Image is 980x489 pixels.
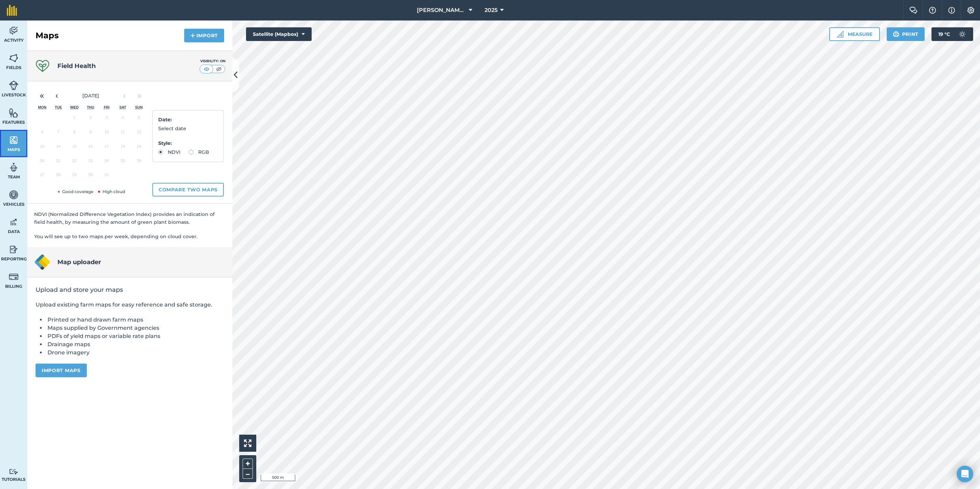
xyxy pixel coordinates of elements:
strong: Style : [158,140,172,146]
img: svg+xml;base64,PD94bWwgdmVyc2lvbj0iMS4wIiBlbmNvZGluZz0idXRmLTgiPz4KPCEtLSBHZW5lcmF0b3I6IEFkb2JlIE... [9,244,18,255]
button: October 6, 2025 [34,126,50,141]
button: October 31, 2025 [99,169,115,184]
span: [PERSON_NAME] Partners Deep Dene [417,6,466,14]
button: October 29, 2025 [66,169,82,184]
li: Drone imagery [46,349,224,357]
img: svg+xml;base64,PHN2ZyB4bWxucz0iaHR0cDovL3d3dy53My5vcmcvMjAwMC9zdmciIHdpZHRoPSI1MCIgaGVpZ2h0PSI0MC... [215,66,223,72]
img: svg+xml;base64,PD94bWwgdmVyc2lvbj0iMS4wIiBlbmNvZGluZz0idXRmLTgiPz4KPCEtLSBHZW5lcmF0b3I6IEFkb2JlIE... [9,190,18,200]
div: Open Intercom Messenger [957,466,973,482]
span: 19 ° C [938,27,950,41]
img: svg+xml;base64,PD94bWwgdmVyc2lvbj0iMS4wIiBlbmNvZGluZz0idXRmLTgiPz4KPCEtLSBHZW5lcmF0b3I6IEFkb2JlIE... [9,468,18,475]
img: Two speech bubbles overlapping with the left bubble in the forefront [909,7,917,14]
button: October 18, 2025 [115,141,131,155]
img: A question mark icon [928,7,937,14]
button: Compare two maps [152,183,224,196]
label: RGB [189,150,209,154]
img: svg+xml;base64,PHN2ZyB4bWxucz0iaHR0cDovL3d3dy53My5vcmcvMjAwMC9zdmciIHdpZHRoPSI1NiIgaGVpZ2h0PSI2MC... [9,53,18,63]
button: October 17, 2025 [99,141,115,155]
button: October 4, 2025 [115,112,131,126]
div: Visibility: On [200,58,226,64]
h4: Map uploader [57,257,101,267]
button: October 2, 2025 [82,112,98,126]
li: Printed or hand drawn farm maps [46,316,224,324]
span: Good coverage [56,189,93,194]
button: October 7, 2025 [50,126,66,141]
button: October 10, 2025 [99,126,115,141]
li: Drainage maps [46,340,224,349]
button: ‹ [49,88,64,103]
img: svg+xml;base64,PHN2ZyB4bWxucz0iaHR0cDovL3d3dy53My5vcmcvMjAwMC9zdmciIHdpZHRoPSI1NiIgaGVpZ2h0PSI2MC... [9,108,18,118]
button: October 14, 2025 [50,141,66,155]
img: svg+xml;base64,PHN2ZyB4bWxucz0iaHR0cDovL3d3dy53My5vcmcvMjAwMC9zdmciIHdpZHRoPSI1MCIgaGVpZ2h0PSI0MC... [202,66,211,72]
button: October 15, 2025 [66,141,82,155]
button: October 19, 2025 [131,141,147,155]
button: October 23, 2025 [82,155,98,169]
button: October 11, 2025 [115,126,131,141]
button: October 30, 2025 [82,169,98,184]
img: svg+xml;base64,PHN2ZyB4bWxucz0iaHR0cDovL3d3dy53My5vcmcvMjAwMC9zdmciIHdpZHRoPSIxOSIgaGVpZ2h0PSIyNC... [893,30,899,38]
img: svg+xml;base64,PD94bWwgdmVyc2lvbj0iMS4wIiBlbmNvZGluZz0idXRmLTgiPz4KPCEtLSBHZW5lcmF0b3I6IEFkb2JlIE... [9,26,18,36]
img: svg+xml;base64,PD94bWwgdmVyc2lvbj0iMS4wIiBlbmNvZGluZz0idXRmLTgiPz4KPCEtLSBHZW5lcmF0b3I6IEFkb2JlIE... [9,162,18,173]
button: October 8, 2025 [66,126,82,141]
strong: Date : [158,117,172,123]
button: « [34,88,49,103]
abbr: Monday [38,105,46,109]
button: October 28, 2025 [50,169,66,184]
abbr: Sunday [135,105,142,109]
button: Import [184,29,224,42]
abbr: Friday [104,105,110,109]
button: Import maps [36,364,87,377]
h4: Field Health [57,61,96,71]
li: Maps supplied by Government agencies [46,324,224,332]
abbr: Tuesday [55,105,62,109]
button: October 25, 2025 [115,155,131,169]
img: svg+xml;base64,PHN2ZyB4bWxucz0iaHR0cDovL3d3dy53My5vcmcvMjAwMC9zdmciIHdpZHRoPSIxNCIgaGVpZ2h0PSIyNC... [190,31,195,40]
img: A cog icon [967,7,975,14]
button: October 16, 2025 [82,141,98,155]
p: You will see up to two maps per week, depending on cloud cover. [34,233,226,240]
button: › [117,88,132,103]
abbr: Wednesday [70,105,79,109]
img: svg+xml;base64,PD94bWwgdmVyc2lvbj0iMS4wIiBlbmNvZGluZz0idXRmLTgiPz4KPCEtLSBHZW5lcmF0b3I6IEFkb2JlIE... [955,27,969,41]
button: October 3, 2025 [99,112,115,126]
span: [DATE] [82,93,99,99]
img: svg+xml;base64,PHN2ZyB4bWxucz0iaHR0cDovL3d3dy53My5vcmcvMjAwMC9zdmciIHdpZHRoPSI1NiIgaGVpZ2h0PSI2MC... [9,135,18,145]
p: Upload existing farm maps for easy reference and safe storage. [36,301,224,309]
button: October 27, 2025 [34,169,50,184]
li: PDFs of yield maps or variable rate plans [46,332,224,340]
span: 2025 [485,6,498,14]
p: Select date [158,125,218,132]
h2: Maps [36,30,59,41]
h2: Upload and store your maps [36,286,224,294]
button: October 20, 2025 [34,155,50,169]
button: October 21, 2025 [50,155,66,169]
button: October 12, 2025 [131,126,147,141]
p: NDVI (Normalized Difference Vegetation Index) provides an indication of field health, by measurin... [34,210,226,226]
button: October 26, 2025 [131,155,147,169]
img: Ruler icon [837,31,844,38]
img: Four arrows, one pointing top left, one top right, one bottom right and the last bottom left [244,439,251,447]
button: October 9, 2025 [82,126,98,141]
button: – [243,469,253,479]
button: October 24, 2025 [99,155,115,169]
button: Satellite (Mapbox) [246,27,312,41]
img: svg+xml;base64,PD94bWwgdmVyc2lvbj0iMS4wIiBlbmNvZGluZz0idXRmLTgiPz4KPCEtLSBHZW5lcmF0b3I6IEFkb2JlIE... [9,217,18,227]
label: NDVI [158,150,180,154]
button: + [243,459,253,469]
img: svg+xml;base64,PD94bWwgdmVyc2lvbj0iMS4wIiBlbmNvZGluZz0idXRmLTgiPz4KPCEtLSBHZW5lcmF0b3I6IEFkb2JlIE... [9,80,18,91]
img: fieldmargin Logo [7,5,17,16]
button: Measure [829,27,880,41]
button: » [132,88,147,103]
button: October 5, 2025 [131,112,147,126]
button: October 1, 2025 [66,112,82,126]
button: October 22, 2025 [66,155,82,169]
img: svg+xml;base64,PD94bWwgdmVyc2lvbj0iMS4wIiBlbmNvZGluZz0idXRmLTgiPz4KPCEtLSBHZW5lcmF0b3I6IEFkb2JlIE... [9,272,18,282]
button: Print [887,27,925,41]
img: svg+xml;base64,PHN2ZyB4bWxucz0iaHR0cDovL3d3dy53My5vcmcvMjAwMC9zdmciIHdpZHRoPSIxNyIgaGVpZ2h0PSIxNy... [948,6,955,14]
abbr: Thursday [87,105,94,109]
abbr: Saturday [119,105,126,109]
button: [DATE] [64,88,117,103]
button: 19 °C [931,27,973,41]
span: High cloud [97,189,125,194]
button: October 13, 2025 [34,141,50,155]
